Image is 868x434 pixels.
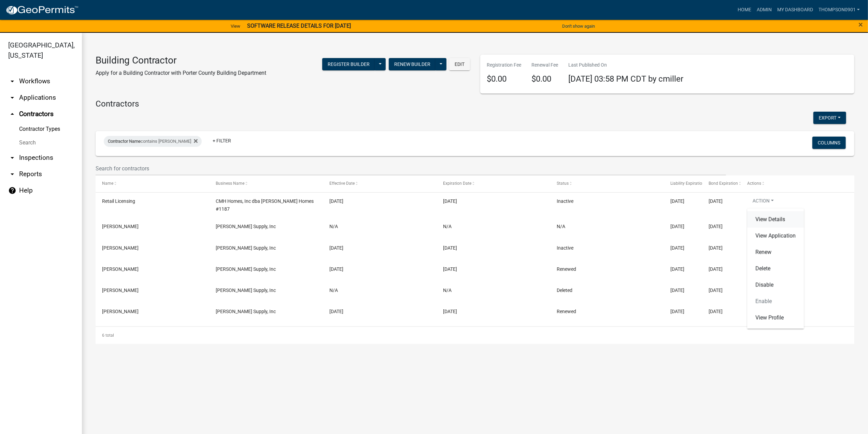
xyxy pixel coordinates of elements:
[858,20,863,29] button: Close
[532,61,558,69] p: Renewal Fee
[487,61,522,69] p: Registration Fee
[670,245,684,251] span: 07/01/2025
[96,55,266,66] h3: Building Contractor
[329,198,343,204] span: 05/22/2025
[670,198,684,204] span: 07/01/2025
[747,209,804,329] div: Action
[329,224,338,229] span: N/A
[96,327,854,344] div: 6 total
[102,198,135,204] span: Retail Licensing
[557,266,576,272] span: Renewed
[216,288,276,293] span: Clayton Supply, Inc
[747,228,804,244] a: View Application
[216,309,276,314] span: Clayton Supply, Inc
[559,20,598,32] button: Don't show again
[96,176,209,192] datatable-header-cell: Name
[747,211,804,228] a: View Details
[670,288,684,293] span: 07/01/2024
[664,176,702,192] datatable-header-cell: Liability Expiration
[102,288,139,293] span: Chad Vanderbosch
[8,154,16,162] i: arrow_drop_down
[102,181,113,186] span: Name
[709,224,723,229] span: 12/31/2024
[102,309,139,314] span: Chad Vanderbosch
[858,20,863,29] span: ×
[96,69,266,77] p: Apply for a Building Contractor with Porter County Building Department
[557,181,569,186] span: Status
[557,245,573,251] span: Inactive
[216,181,244,186] span: Business Name
[557,309,576,314] span: Renewed
[709,181,738,186] span: Bond Expiration
[747,197,779,207] button: Action
[228,20,243,32] a: View
[8,94,16,102] i: arrow_drop_down
[670,181,705,186] span: Liability Expiration
[443,224,452,229] span: N/A
[108,139,141,144] span: Contractor Name
[702,176,741,192] datatable-header-cell: Bond Expiration
[104,136,202,147] div: contains [PERSON_NAME]
[216,198,314,212] span: CMH Homes, Inc dba Clayton Homes #1187
[8,110,16,118] i: arrow_drop_up
[735,3,754,16] a: Home
[487,74,522,84] h4: $0.00
[96,99,854,109] h4: Contractors
[747,181,761,186] span: Actions
[557,288,572,293] span: Deleted
[102,224,139,229] span: Chad Vanderbosch
[323,176,437,192] datatable-header-cell: Effective Date
[96,162,726,176] input: Search for contractors
[532,74,558,84] h4: $0.00
[569,74,684,84] span: [DATE] 03:58 PM CDT by cmiller
[8,186,16,195] i: help
[557,224,565,229] span: N/A
[216,245,276,251] span: Clayton Supply, Inc
[329,266,343,272] span: 01/01/2024
[443,245,457,251] span: 12/31/2025
[569,61,684,69] p: Last Published On
[102,266,139,272] span: Chad Vanderbosch
[747,261,804,277] a: Delete
[389,58,436,70] button: Renew Builder
[207,135,237,147] a: + Filter
[813,112,846,124] button: Export
[329,309,343,314] span: 12/06/2023
[8,77,16,85] i: arrow_drop_down
[8,170,16,178] i: arrow_drop_down
[747,310,804,326] a: View Profile
[443,266,457,272] span: 12/31/2024
[670,266,684,272] span: 07/01/2025
[557,198,573,204] span: Inactive
[812,137,846,149] button: Columns
[709,288,723,293] span: 12/31/2024
[329,245,343,251] span: 01/01/2025
[437,176,550,192] datatable-header-cell: Expiration Date
[102,245,139,251] span: Chad Vanderbosch
[550,176,664,192] datatable-header-cell: Status
[741,176,854,192] datatable-header-cell: Actions
[216,224,276,229] span: Clayton Supply, Inc
[216,266,276,272] span: Clayton Supply, Inc
[329,181,355,186] span: Effective Date
[747,244,804,261] a: Renew
[443,309,457,314] span: 12/31/2023
[709,266,723,272] span: 12/31/2024
[774,3,816,16] a: My Dashboard
[709,198,723,204] span: 05/13/2026
[329,288,338,293] span: N/A
[449,58,470,70] button: Edit
[443,198,457,204] span: 12/31/2025
[709,245,723,251] span: 11/15/2025
[670,224,684,229] span: 07/01/2026
[709,309,723,314] span: 12/31/2024
[322,58,375,70] button: Register Builder
[209,176,323,192] datatable-header-cell: Business Name
[443,181,471,186] span: Expiration Date
[443,288,452,293] span: N/A
[247,23,351,29] strong: SOFTWARE RELEASE DETAILS FOR [DATE]
[754,3,774,16] a: Admin
[670,309,684,314] span: 07/01/2024
[816,3,863,16] a: thompson0901
[747,277,804,293] a: Disable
